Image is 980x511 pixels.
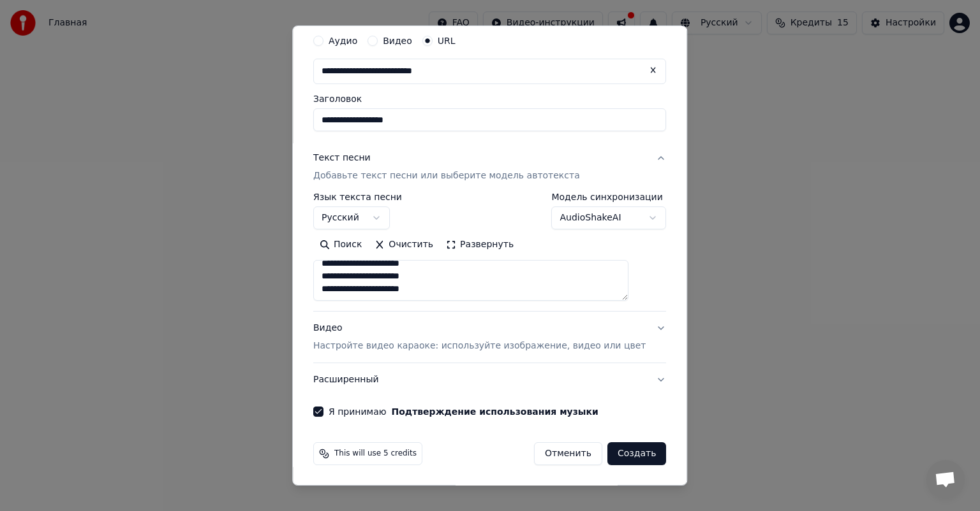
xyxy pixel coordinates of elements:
label: URL [438,36,456,45]
button: Поиск [313,234,368,255]
div: Текст песниДобавьте текст песни или выберите модель автотекста [313,192,666,311]
button: Расширенный [313,363,666,396]
button: Развернуть [440,234,520,255]
p: Добавьте текст песни или выберите модель автотекста [313,169,580,182]
span: This will use 5 credits [334,449,417,459]
button: Я принимаю [392,407,598,416]
div: Видео [313,322,646,352]
button: Текст песниДобавьте текст песни или выберите модель автотекста [313,141,666,192]
label: Заголовок [313,94,666,103]
button: Очистить [369,234,440,255]
label: Язык текста песни [313,192,402,201]
button: ВидеоНастройте видео караоке: используйте изображение, видео или цвет [313,312,666,363]
button: Отменить [534,442,602,465]
label: Видео [383,36,412,45]
label: Аудио [329,36,357,45]
label: Модель синхронизации [552,192,667,201]
label: Я принимаю [329,407,598,416]
div: Текст песни [313,152,371,164]
p: Настройте видео караоке: используйте изображение, видео или цвет [313,340,646,352]
button: Создать [607,442,666,465]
